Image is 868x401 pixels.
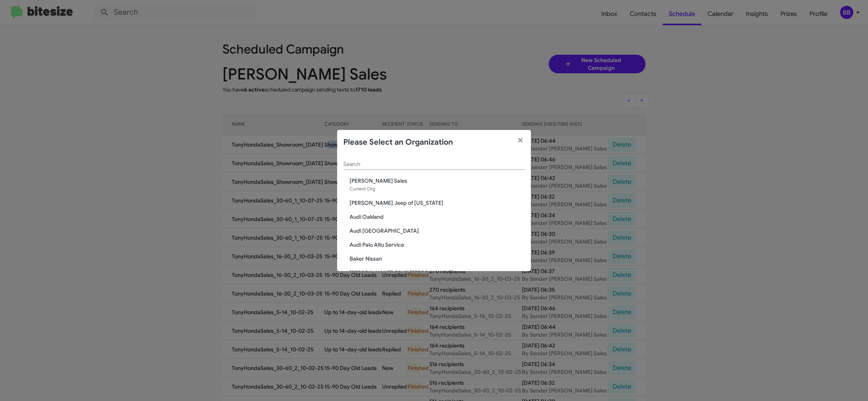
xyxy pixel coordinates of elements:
h2: Please Select an Organization [343,136,453,149]
span: [PERSON_NAME] CDJR [PERSON_NAME] [350,269,525,277]
span: Current Org [350,186,375,192]
span: Baker Nissan [350,255,525,263]
span: Audi [GEOGRAPHIC_DATA] [350,227,525,235]
span: Audi Oakland [350,213,525,221]
span: [PERSON_NAME] Jeep of [US_STATE] [350,199,525,207]
span: Audi Palo Alto Service [350,241,525,249]
span: [PERSON_NAME] Sales [350,177,525,185]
